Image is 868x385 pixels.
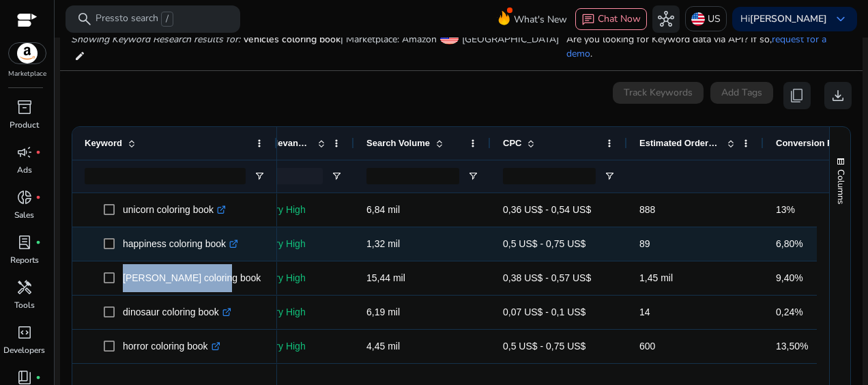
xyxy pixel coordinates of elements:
button: Open Filter Menu [254,171,265,182]
button: chatChat Now [575,8,647,30]
span: 6,80% [776,238,803,249]
span: 600 [639,341,655,352]
input: Keyword Filter Input [85,168,246,184]
img: us.svg [691,12,705,26]
span: / [161,12,173,27]
span: 13% [776,204,795,215]
span: Conversion Rate [776,138,846,148]
span: 0,36 US$ - 0,54 US$ [503,204,591,215]
span: 6,19 mil [366,306,400,317]
button: Open Filter Menu [604,171,615,182]
mat-icon: edit [74,48,85,64]
span: Relevance Score [264,138,312,148]
p: Reports [10,254,39,266]
span: lab_profile [16,234,33,251]
span: 888 [639,204,655,215]
span: keyboard_arrow_down [833,11,849,27]
p: Tools [14,299,35,311]
span: What's New [514,8,567,31]
input: Search Volume Filter Input [366,168,459,184]
span: CPC [503,138,521,148]
span: handyman [16,279,33,296]
span: 1,32 mil [366,238,400,249]
span: hub [658,11,674,27]
span: 0,07 US$ - 0,1 US$ [503,306,585,317]
input: CPC Filter Input [503,168,596,184]
span: search [76,11,93,27]
span: fiber_manual_record [35,375,41,380]
p: Ads [17,164,32,176]
p: Hi [740,14,827,24]
img: amazon.svg [9,43,46,63]
font: Press to search [96,12,158,27]
span: 4,45 mil [366,341,400,352]
span: inventory_2 [16,99,33,115]
span: download [830,87,846,104]
p: Marketplace [8,69,46,79]
b: [PERSON_NAME] [750,12,827,25]
span: donut_small [16,189,33,205]
p: happiness coloring book [123,230,238,258]
span: Search Volume [366,138,430,148]
span: Chat Now [598,12,641,25]
span: 9,40% [776,272,803,283]
p: unicorn coloring book [123,196,226,224]
span: campaign [16,144,33,160]
button: download [824,82,852,109]
p: Very High [264,298,342,326]
span: 15,44 mil [366,272,405,283]
span: Columns [835,169,847,204]
span: 89 [639,238,650,249]
p: Very High [264,230,342,258]
p: [PERSON_NAME] coloring book [123,264,273,292]
span: Estimated Orders/Month [639,138,721,148]
p: horror coloring book [123,332,220,360]
span: 0,38 US$ - 0,57 US$ [503,272,591,283]
span: 14 [639,306,650,317]
span: fiber_manual_record [35,240,41,245]
p: dinosaur coloring book [123,298,231,326]
span: 0,5 US$ - 0,75 US$ [503,238,585,249]
p: Product [10,119,39,131]
span: 0,5 US$ - 0,75 US$ [503,341,585,352]
p: US [708,7,721,31]
span: chat [581,13,595,27]
p: Very High [264,332,342,360]
button: Open Filter Menu [467,171,478,182]
p: Very High [264,264,342,292]
p: Are you looking for Keyword data via API? If so, . [566,32,852,61]
span: fiber_manual_record [35,149,41,155]
button: Open Filter Menu [331,171,342,182]
span: code_blocks [16,324,33,341]
button: hub [652,5,680,33]
p: Very High [264,196,342,224]
span: 6,84 mil [366,204,400,215]
span: 1,45 mil [639,272,673,283]
p: Sales [14,209,34,221]
span: 13,50% [776,341,808,352]
span: Keyword [85,138,122,148]
span: fiber_manual_record [35,195,41,200]
p: Developers [3,344,45,356]
span: 0,24% [776,306,803,317]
